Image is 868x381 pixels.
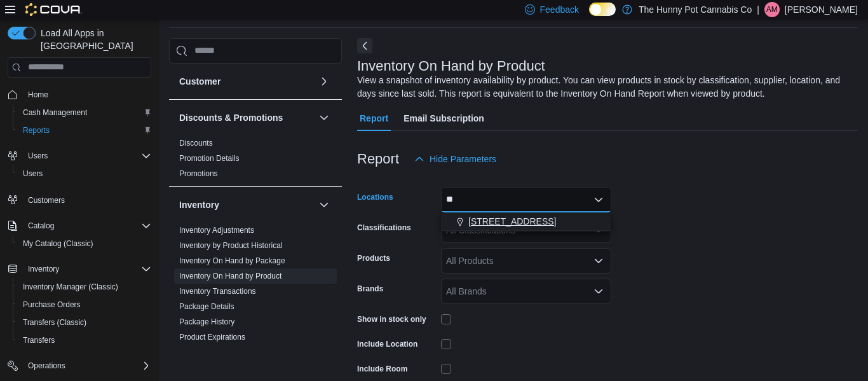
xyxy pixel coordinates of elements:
label: Show in stock only [357,314,426,324]
h3: Inventory [179,198,219,211]
span: Home [28,90,48,100]
span: Load All Apps in [GEOGRAPHIC_DATA] [36,27,151,52]
div: Discounts & Promotions [169,135,342,186]
label: Products [357,253,390,263]
button: Inventory Manager (Classic) [13,278,156,296]
button: Catalog [3,217,156,235]
h3: Report [357,151,399,167]
span: Promotions [179,169,218,179]
button: Users [23,148,53,163]
span: Inventory [23,261,151,277]
button: Home [3,85,156,104]
a: Inventory by Product Historical [179,241,283,250]
span: Cash Management [18,105,151,120]
span: Transfers (Classic) [23,317,86,328]
button: Open list of options [593,286,604,296]
button: Purchase Orders [13,296,156,314]
label: Classifications [357,223,411,233]
span: Inventory On Hand by Package [179,256,285,266]
span: Email Subscription [403,106,484,131]
button: Reports [13,121,156,139]
span: Operations [23,358,151,373]
button: Inventory [179,198,314,211]
span: Transfers [18,333,151,348]
p: | [757,2,759,17]
button: Users [3,147,156,165]
span: Promotion Details [179,153,240,163]
a: Purchase Orders [179,348,237,357]
span: Inventory Manager (Classic) [18,279,151,294]
button: Inventory [23,261,64,277]
button: [STREET_ADDRESS] [441,212,611,231]
span: Inventory [28,264,59,274]
button: Operations [23,358,71,373]
a: Cash Management [18,105,92,120]
a: Package History [179,317,234,326]
span: Reports [23,125,50,135]
span: Package Details [179,301,234,312]
a: Discounts [179,139,213,148]
button: My Catalog (Classic) [13,235,156,253]
a: Reports [18,123,55,138]
label: Brands [357,284,383,294]
a: Package Details [179,302,234,311]
button: Transfers [13,331,156,349]
a: Transfers [18,333,60,348]
div: Choose from the following options [441,212,611,231]
span: Product Expirations [179,332,245,342]
span: My Catalog (Classic) [18,236,151,251]
button: Next [357,38,372,53]
span: Home [23,87,151,102]
span: Purchase Orders [179,347,237,357]
a: Inventory Manager (Classic) [18,279,123,294]
span: Dark Mode [589,16,590,17]
button: Hide Parameters [409,146,501,172]
span: Inventory Transactions [179,286,256,296]
a: Promotions [179,169,218,178]
span: [STREET_ADDRESS] [468,215,556,228]
span: Transfers (Classic) [18,315,151,330]
span: Catalog [23,218,151,233]
a: Transfers (Classic) [18,315,92,330]
button: Customers [3,190,156,209]
span: Customers [23,191,151,207]
button: Catalog [23,218,59,233]
a: Customers [23,193,70,208]
button: Customer [316,74,332,89]
span: Purchase Orders [18,297,151,312]
a: Inventory Transactions [179,287,256,296]
span: Reports [18,123,151,138]
a: Purchase Orders [18,297,86,312]
label: Include Location [357,339,417,349]
div: Ashley Moase [764,2,780,17]
p: The Hunny Pot Cannabis Co [639,2,752,17]
button: Customer [179,75,314,88]
img: Cova [25,3,82,16]
input: Dark Mode [589,3,616,16]
span: AM [766,2,778,17]
span: Cash Management [23,107,87,118]
button: Users [13,165,156,183]
button: Operations [3,357,156,375]
span: Inventory Manager (Classic) [23,282,118,292]
span: Inventory Adjustments [179,225,254,235]
span: Catalog [28,221,54,231]
span: Report [360,106,388,131]
span: Purchase Orders [23,300,81,310]
a: Inventory On Hand by Product [179,272,281,281]
p: [PERSON_NAME] [785,2,858,17]
h3: Inventory On Hand by Product [357,59,545,74]
a: My Catalog (Classic) [18,236,98,251]
span: Package History [179,317,234,327]
a: Inventory Adjustments [179,226,254,235]
span: Feedback [540,3,579,16]
button: Discounts & Promotions [316,110,332,125]
a: Users [18,166,48,181]
span: Users [28,151,48,161]
span: Inventory by Product Historical [179,240,283,251]
button: Close list of options [593,195,604,205]
a: Promotion Details [179,154,240,163]
div: View a snapshot of inventory availability by product. You can view products in stock by classific... [357,74,851,100]
h3: Discounts & Promotions [179,111,283,124]
span: Operations [28,361,65,371]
